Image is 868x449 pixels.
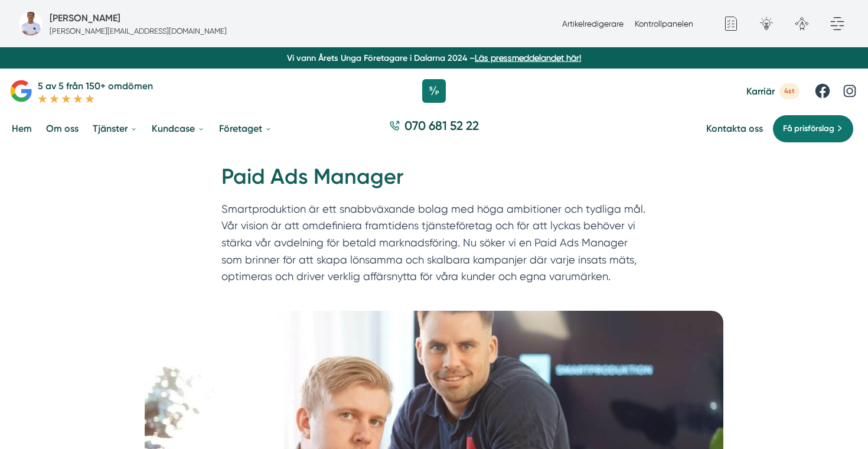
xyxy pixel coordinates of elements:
a: Kontakta oss [706,123,763,134]
p: Vi vann Årets Unga Företagare i Dalarna 2024 – [5,52,863,64]
a: Karriär 4st [746,83,800,99]
a: Få prisförslag [772,115,854,143]
a: Hem [9,113,34,144]
p: [PERSON_NAME][EMAIL_ADDRESS][DOMAIN_NAME] [50,25,227,37]
span: 4st [779,83,800,99]
a: Företaget [217,113,275,144]
p: Smartproduktion är ett snabbväxande bolag med höga ambitioner och tydliga mål. Vår vision är att ... [221,201,647,291]
a: Kontrollpanelen [635,19,693,28]
img: foretagsbild-pa-smartproduktion-en-webbyraer-i-dalarnas-lan.png [19,12,43,35]
span: Karriär [746,86,775,97]
h1: Paid Ads Manager [221,162,647,201]
a: Läs pressmeddelandet här! [475,53,581,63]
a: Tjänster [90,113,140,144]
p: 5 av 5 från 150+ omdömen [38,79,153,93]
a: Om oss [44,113,81,144]
a: 070 681 52 22 [384,117,484,140]
h5: Administratör [50,11,120,25]
span: 070 681 52 22 [404,117,479,134]
a: Artikelredigerare [562,19,624,28]
span: Få prisförslag [783,122,834,135]
a: Kundcase [149,113,207,144]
